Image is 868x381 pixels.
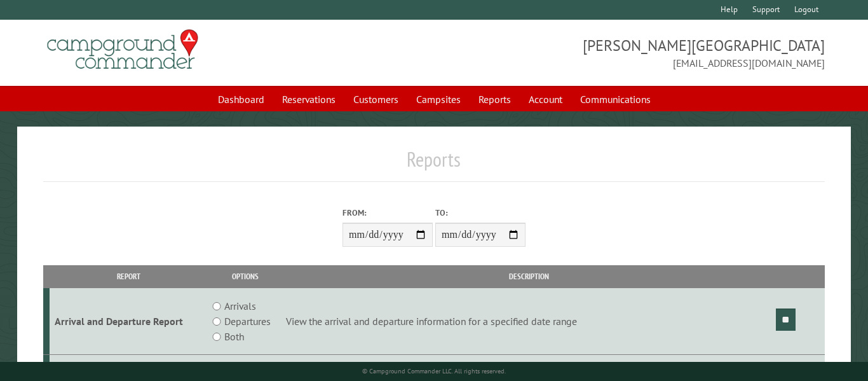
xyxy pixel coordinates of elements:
label: Departures [224,314,271,329]
label: From: [342,207,433,219]
a: Account [521,87,570,111]
td: Arrival and Departure Report [50,288,207,355]
img: Campground Commander [43,25,202,74]
a: Reservations [275,87,343,111]
a: Campsites [409,87,468,111]
label: Both [224,329,244,344]
label: Arrivals [224,298,256,314]
a: Dashboard [210,87,272,111]
a: Customers [346,87,406,111]
h1: Reports [43,147,824,182]
span: [PERSON_NAME][GEOGRAPHIC_DATA] [EMAIL_ADDRESS][DOMAIN_NAME] [434,35,825,71]
th: Description [283,265,773,287]
label: To: [435,207,526,219]
small: © Campground Commander LLC. All rights reserved. [362,367,506,375]
td: View the arrival and departure information for a specified date range [283,288,773,355]
th: Options [207,265,283,287]
a: Reports [471,87,519,111]
th: Report [50,265,207,287]
a: Communications [573,87,658,111]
